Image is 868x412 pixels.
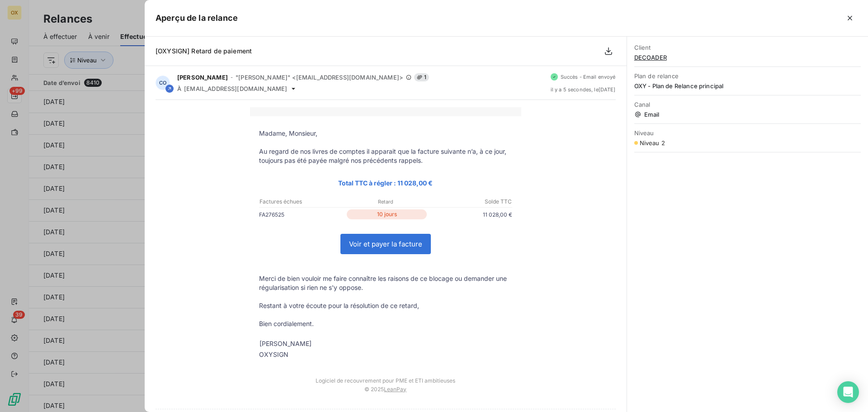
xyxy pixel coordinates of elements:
span: Succès - Email envoyé [561,74,616,80]
h5: Aperçu de la relance [156,12,238,24]
span: Email [634,111,861,118]
span: Niveau [634,129,861,137]
a: LeanPay [384,386,406,393]
span: Plan de relance [634,72,861,80]
span: [OXYSIGN] Retard de paiement [156,47,252,55]
div: Open Intercom Messenger [837,381,859,403]
a: Voir et payer la facture [341,234,430,254]
span: "[PERSON_NAME]" <[EMAIL_ADDRESS][DOMAIN_NAME]> [236,74,403,81]
span: [EMAIL_ADDRESS][DOMAIN_NAME] [184,85,287,92]
div: CO [156,76,170,90]
p: OXYSIGN [259,350,512,359]
span: Canal [634,101,861,108]
td: © 2025 [250,384,521,402]
span: À [177,85,181,92]
p: Madame, Monsieur, [259,129,512,138]
p: Factures échues [259,198,343,206]
p: Total TTC à régler : 11 028,00 € [259,178,512,188]
p: Retard [344,198,427,206]
p: 11 028,00 € [429,210,512,219]
p: Solde TTC [428,198,512,206]
p: Bien cordialement. [259,319,512,328]
span: DECOADER [634,54,861,61]
span: 1 [414,73,429,81]
span: OXY - Plan de Relance principal [634,82,861,90]
span: [PERSON_NAME] [177,74,228,81]
p: 10 jours [347,209,427,219]
p: Merci de bien vouloir me faire connaître les raisons de ce blocage ou demander une régularisation... [259,274,512,292]
div: [PERSON_NAME] [259,339,311,348]
p: Au regard de nos livres de comptes il apparait que la facture suivante n’a, à ce jour, toujours p... [259,147,512,165]
td: Logiciel de recouvrement pour PME et ETI ambitieuses [250,368,521,384]
span: - [231,75,233,80]
span: Client [634,44,861,51]
span: il y a 5 secondes , le [DATE] [551,87,616,92]
p: FA276525 [259,210,345,219]
p: Restant à votre écoute pour la résolution de ce retard, [259,301,512,310]
span: Niveau 2 [640,139,665,147]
